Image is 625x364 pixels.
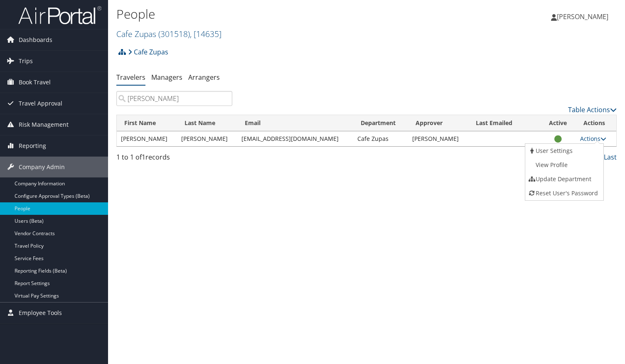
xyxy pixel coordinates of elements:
a: Table Actions [568,105,617,114]
span: Trips [19,51,33,71]
th: Last Emailed: activate to sort column ascending [468,115,540,131]
th: Email: activate to sort column ascending [237,115,353,131]
span: Company Admin [19,157,65,177]
a: Actions [580,135,606,143]
span: Risk Management [19,114,69,135]
input: Search [116,91,232,106]
span: , [ 14635 ] [190,28,221,39]
td: [PERSON_NAME] [177,131,237,146]
th: Department: activate to sort column ascending [353,115,408,131]
th: Active: activate to sort column ascending [540,115,576,131]
td: Cafe Zupas [353,131,408,146]
a: Arrangers [188,73,220,82]
a: Reset User's Password [525,186,602,200]
a: AirPortal Profile [525,158,602,172]
a: [PERSON_NAME] [551,4,617,29]
td: [PERSON_NAME] [408,131,468,146]
div: 1 to 1 of records [116,152,232,166]
a: View User's Settings [525,144,602,158]
span: Reporting [19,135,46,156]
th: Approver [408,115,468,131]
span: 1 [142,152,145,162]
th: First Name: activate to sort column ascending [117,115,177,131]
th: Last Name: activate to sort column ascending [177,115,237,131]
span: Employee Tools [19,303,62,323]
a: Managers [151,73,182,82]
td: [EMAIL_ADDRESS][DOMAIN_NAME] [237,131,353,146]
a: Cafe Zupas [116,28,221,39]
th: Actions [576,115,616,131]
span: ( 301518 ) [158,28,190,39]
span: [PERSON_NAME] [557,12,608,21]
a: Travelers [116,73,145,82]
td: [PERSON_NAME] [117,131,177,146]
span: Book Travel [19,72,51,93]
a: Update Department For This Traveler [525,172,602,186]
span: Travel Approval [19,93,62,114]
img: airportal-logo.png [18,5,101,25]
h1: People [116,5,450,23]
a: Cafe Zupas [128,44,168,60]
a: Last [604,152,617,162]
span: Dashboards [19,30,52,50]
